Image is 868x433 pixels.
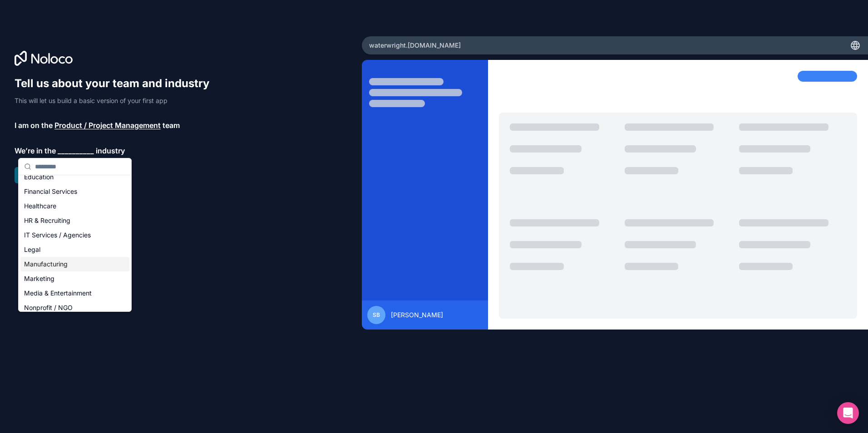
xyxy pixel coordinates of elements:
[163,120,180,131] span: team
[20,257,129,271] div: Manufacturing
[391,310,443,320] span: [PERSON_NAME]
[58,145,94,156] span: __________
[20,271,129,286] div: Marketing
[15,76,218,91] h1: Tell us about your team and industry
[20,300,129,315] div: Nonprofit / NGO
[373,311,380,319] span: SB
[20,199,129,213] div: Healthcare
[20,170,129,184] div: Education
[19,175,131,311] div: Suggestions
[15,96,218,105] p: This will let us build a basic version of your first app
[15,120,53,131] span: I am on the
[20,213,129,228] div: HR & Recruiting
[20,184,129,199] div: Financial Services
[20,286,129,300] div: Media & Entertainment
[96,145,125,156] span: industry
[15,145,56,156] span: We’re in the
[54,120,161,131] span: Product / Project Management
[20,242,129,257] div: Legal
[837,402,859,424] div: Open Intercom Messenger
[20,228,129,242] div: IT Services / Agencies
[369,41,461,50] span: waterwright .[DOMAIN_NAME]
